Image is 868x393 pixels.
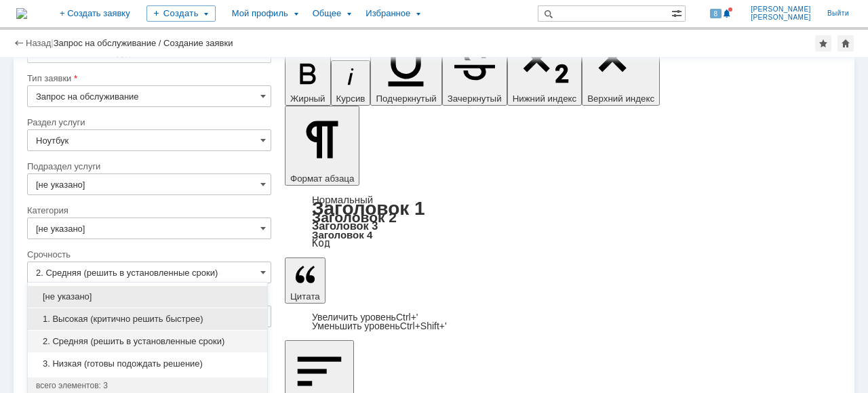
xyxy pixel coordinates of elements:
button: Курсив [331,60,371,106]
span: [не указано] [36,291,259,302]
a: Заголовок 1 [312,198,425,219]
img: logo [16,8,27,19]
a: Назад [26,38,51,48]
div: Добавить в избранное [815,35,831,51]
span: [PERSON_NAME] [751,5,811,14]
span: Ctrl+' [396,312,418,323]
div: Создать [146,5,216,22]
span: Жирный [290,94,325,104]
button: Зачеркнутый [442,35,507,106]
a: Перейти на домашнюю страницу [16,8,27,19]
span: Расширенный поиск [671,6,685,19]
div: Подраздел услуги [27,162,269,171]
div: Раздел услуги [27,118,269,127]
span: Ctrl+Shift+' [400,320,447,331]
div: Цитата [285,313,841,331]
a: Нормальный [312,194,373,205]
span: [PERSON_NAME] [751,14,811,22]
span: Нижний индекс [513,94,577,104]
span: Цитата [290,291,320,302]
a: Decrease [312,320,447,331]
a: Заголовок 2 [312,209,397,225]
button: Формат абзаца [285,106,359,186]
span: Подчеркнутый [376,94,436,104]
button: Подчеркнутый [370,29,441,106]
div: всего элементов: 3 [36,380,259,391]
button: Верхний индекс [582,22,660,106]
div: Срочность [27,250,269,259]
span: 8 [710,9,722,18]
div: Сделать домашней страницей [837,35,854,51]
div: Формат абзаца [285,195,841,248]
span: Формат абзаца [290,173,354,184]
a: Заголовок 4 [312,229,372,241]
button: Цитата [285,257,325,304]
span: Курсив [336,94,366,104]
a: Код [312,237,330,249]
button: Жирный [285,54,331,106]
div: Категория [27,206,269,215]
span: Верхний индекс [587,94,654,104]
div: | [51,37,53,47]
span: 2. Средняя (решить в установленные сроки) [36,336,259,347]
button: Нижний индекс [507,25,583,106]
a: Заголовок 3 [312,220,378,232]
span: 1. Высокая (критично решить быстрее) [36,314,259,325]
div: Тип заявки [27,74,269,83]
span: Зачеркнутый [448,94,502,104]
span: 3. Низкая (готовы подождать решение) [36,358,259,369]
div: Запрос на обслуживание / Создание заявки [54,38,233,48]
a: Increase [312,312,418,323]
